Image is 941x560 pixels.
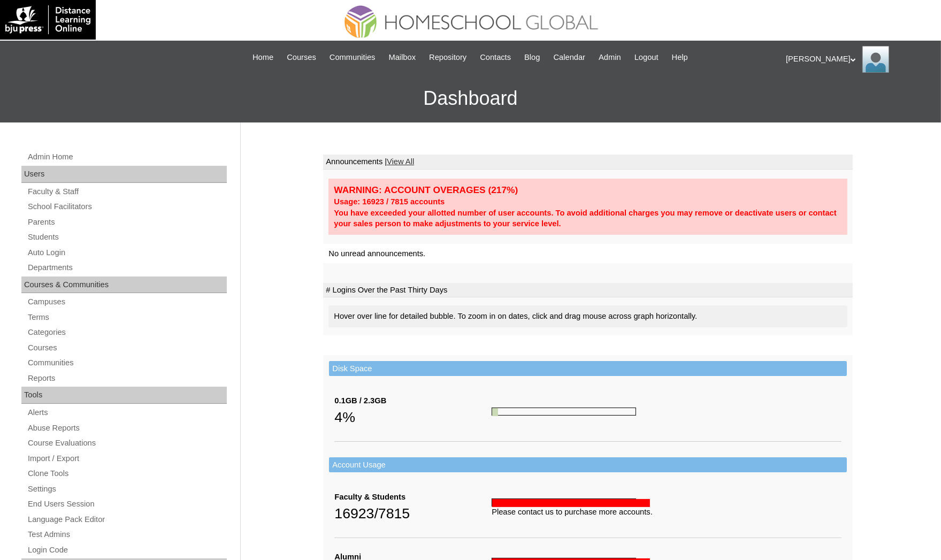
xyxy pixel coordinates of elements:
a: View All [387,157,414,166]
td: Account Usage [329,457,847,473]
a: Course Evaluations [27,436,227,450]
a: Reports [27,372,227,385]
div: WARNING: ACCOUNT OVERAGES (217%) [334,184,842,196]
div: Hover over line for detailed bubble. To zoom in on dates, click and drag mouse across graph horiz... [328,305,847,327]
a: Categories [27,326,227,339]
a: Campuses [27,295,227,309]
div: 4% [334,406,492,428]
a: Settings [27,482,227,496]
a: Terms [27,311,227,324]
span: Communities [330,51,376,64]
a: Contacts [475,51,516,64]
a: Abuse Reports [27,421,227,435]
td: No unread announcements. [323,244,853,264]
a: Communities [324,51,381,64]
a: Repository [424,51,472,64]
div: You have exceeded your allotted number of user accounts. To avoid additional charges you may remo... [334,208,842,229]
span: Blog [524,51,540,64]
div: Courses & Communities [21,277,227,294]
td: Disk Space [329,361,847,377]
a: School Facilitators [27,200,227,213]
a: Test Admins [27,528,227,541]
a: Auto Login [27,246,227,259]
a: Courses [27,341,227,355]
img: Ariane Ebuen [862,46,889,73]
a: Courses [281,51,322,64]
span: Courses [287,51,316,64]
a: Faculty & Staff [27,185,227,198]
a: Parents [27,216,227,229]
a: End Users Session [27,497,227,511]
strong: Usage: 16923 / 7815 accounts [334,197,445,206]
a: Language Pack Editor [27,513,227,526]
a: Import / Export [27,452,227,465]
h3: Dashboard [5,74,936,122]
a: Mailbox [384,51,422,64]
td: Announcements | [323,155,853,170]
span: Repository [429,51,466,64]
div: Tools [21,387,227,404]
a: Blog [519,51,545,64]
a: Logout [629,51,664,64]
div: [PERSON_NAME] [786,46,930,73]
span: Calendar [554,51,585,64]
span: Admin [599,51,621,64]
a: Communities [27,356,227,370]
span: Logout [634,51,659,64]
div: 0.1GB / 2.3GB [334,395,492,406]
span: Contacts [480,51,511,64]
div: 16923/7815 [334,503,492,524]
span: Help [672,51,688,64]
span: Mailbox [389,51,416,64]
td: # Logins Over the Past Thirty Days [323,283,853,298]
a: Students [27,231,227,244]
a: Home [247,51,279,64]
a: Login Code [27,543,227,557]
div: Please contact us to purchase more accounts. [492,507,841,518]
a: Admin [593,51,626,64]
a: Alerts [27,406,227,419]
a: Clone Tools [27,467,227,480]
span: Home [253,51,273,64]
a: Calendar [548,51,591,64]
a: Departments [27,261,227,274]
div: Faculty & Students [334,492,492,503]
a: Help [667,51,693,64]
a: Admin Home [27,150,227,164]
div: Users [21,166,227,183]
img: logo-white.png [5,5,90,34]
